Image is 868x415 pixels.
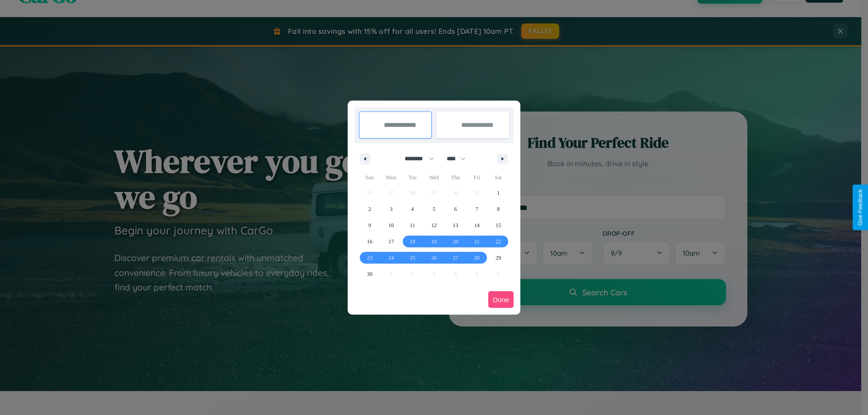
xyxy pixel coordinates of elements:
span: 28 [474,250,480,266]
span: 2 [368,201,371,217]
span: Wed [423,170,444,185]
button: 12 [423,217,444,233]
span: 30 [367,266,373,282]
span: 12 [431,217,437,233]
button: 28 [466,250,487,266]
span: 24 [388,250,394,266]
button: 26 [423,250,444,266]
span: 16 [367,233,373,250]
button: 29 [488,250,509,266]
button: 15 [488,217,509,233]
button: 18 [402,233,423,250]
span: 27 [453,250,458,266]
span: 19 [431,233,437,250]
span: 9 [368,217,371,233]
button: 27 [445,250,466,266]
button: 4 [402,201,423,217]
button: 22 [488,233,509,250]
span: 21 [474,233,480,250]
span: 10 [388,217,394,233]
span: Sat [488,170,509,185]
button: 23 [359,250,380,266]
button: 9 [359,217,380,233]
button: 14 [466,217,487,233]
button: 1 [488,185,509,201]
span: 18 [410,233,415,250]
span: 29 [495,250,501,266]
button: Done [488,291,514,308]
span: 22 [495,233,501,250]
span: Sun [359,170,380,185]
span: 7 [476,201,478,217]
span: 4 [411,201,414,217]
span: 17 [388,233,394,250]
button: 5 [423,201,444,217]
button: 2 [359,201,380,217]
span: Thu [445,170,466,185]
button: 8 [488,201,509,217]
button: 19 [423,233,444,250]
span: 1 [497,185,500,201]
span: 13 [453,217,458,233]
button: 10 [380,217,401,233]
span: 3 [390,201,392,217]
button: 30 [359,266,380,282]
span: 26 [431,250,437,266]
span: 23 [367,250,373,266]
button: 7 [466,201,487,217]
button: 13 [445,217,466,233]
span: Tue [402,170,423,185]
span: 20 [453,233,458,250]
span: 14 [474,217,480,233]
span: 6 [454,201,457,217]
span: Mon [380,170,401,185]
button: 6 [445,201,466,217]
button: 21 [466,233,487,250]
span: 11 [410,217,415,233]
button: 11 [402,217,423,233]
button: 17 [380,233,401,250]
button: 20 [445,233,466,250]
span: 15 [495,217,501,233]
span: 8 [497,201,500,217]
span: Fri [466,170,487,185]
div: Give Feedback [857,189,863,226]
span: 5 [433,201,435,217]
span: 25 [410,250,415,266]
button: 24 [380,250,401,266]
button: 25 [402,250,423,266]
button: 3 [380,201,401,217]
button: 16 [359,233,380,250]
